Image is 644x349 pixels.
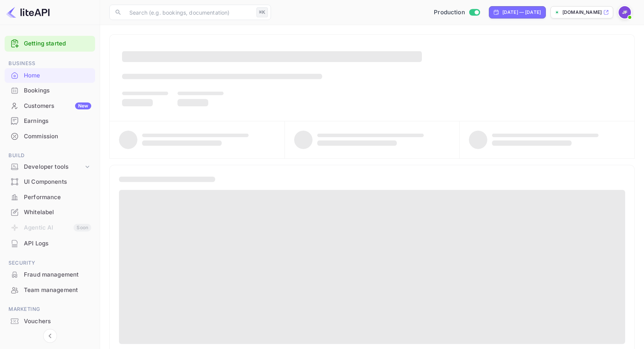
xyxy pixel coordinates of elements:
span: Security [5,259,95,267]
div: Whitelabel [24,208,91,217]
div: Vouchers [5,314,95,329]
div: API Logs [24,239,91,248]
div: CustomersNew [5,99,95,114]
div: Customers [24,102,91,111]
div: Vouchers [24,317,91,326]
p: [DOMAIN_NAME] [562,9,602,16]
div: Whitelabel [5,205,95,220]
div: Commission [5,129,95,144]
span: Marketing [5,305,95,314]
div: Team management [24,286,91,295]
a: Commission [5,129,95,143]
a: UI Components [5,174,95,189]
a: Vouchers [5,314,95,328]
div: Bookings [24,86,91,95]
a: Whitelabel [5,205,95,219]
div: Developer tools [5,160,95,174]
div: Performance [24,193,91,202]
div: Developer tools [24,163,84,171]
div: Commission [24,132,91,141]
a: Fraud management [5,267,95,282]
div: Bookings [5,83,95,98]
div: [DATE] — [DATE] [502,9,541,16]
div: Performance [5,190,95,205]
a: Earnings [5,114,95,128]
span: Business [5,59,95,68]
span: Build [5,151,95,160]
div: ⌘K [256,7,268,17]
button: Collapse navigation [43,329,57,343]
div: API Logs [5,236,95,251]
div: Click to change the date range period [489,6,546,18]
div: UI Components [24,178,91,186]
div: Team management [5,283,95,298]
a: Bookings [5,83,95,97]
a: API Logs [5,236,95,250]
div: Getting started [5,36,95,52]
a: CustomersNew [5,99,95,113]
div: Home [24,71,91,80]
div: UI Components [5,174,95,190]
a: Team management [5,283,95,297]
img: LiteAPI logo [6,6,50,18]
div: Earnings [24,117,91,126]
div: New [75,102,91,109]
div: Home [5,68,95,83]
input: Search (e.g. bookings, documentation) [125,5,253,20]
span: Production [434,8,465,17]
a: Performance [5,190,95,204]
a: Home [5,68,95,82]
img: Jenny Frimer [619,6,631,18]
div: Switch to Sandbox mode [431,8,483,17]
a: Getting started [24,39,91,48]
div: Fraud management [24,270,91,279]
